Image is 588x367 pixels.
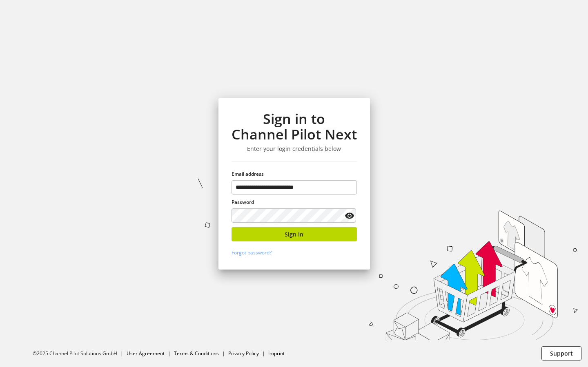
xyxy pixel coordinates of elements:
[550,349,573,358] span: Support
[541,346,581,360] button: Support
[285,230,303,239] span: Sign in
[174,350,219,357] a: Terms & Conditions
[232,145,357,153] h3: Enter your login credentials below
[232,111,357,142] h1: Sign in to Channel Pilot Next
[268,350,285,357] a: Imprint
[232,170,264,177] span: Email address
[127,350,165,357] a: User Agreement
[232,199,254,206] span: Password
[232,227,357,241] button: Sign in
[228,350,259,357] a: Privacy Policy
[232,249,272,256] a: Forgot password?
[33,350,127,357] li: ©2025 Channel Pilot Solutions GmbH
